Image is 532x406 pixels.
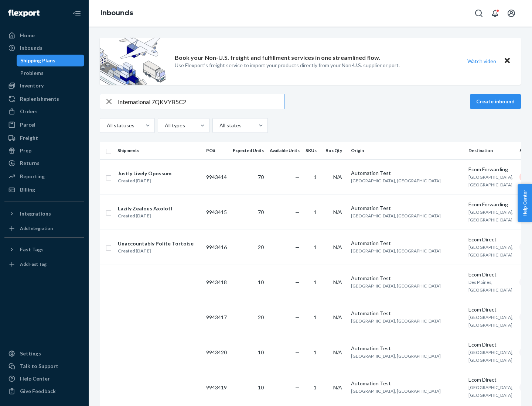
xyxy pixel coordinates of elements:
[20,261,47,267] div: Add Fast Tag
[468,341,514,348] div: Ecom Direct
[295,314,300,320] span: —
[351,204,463,212] div: Automation Test
[20,350,41,357] div: Settings
[468,244,514,258] span: [GEOGRAPHIC_DATA], [GEOGRAPHIC_DATA]
[118,212,172,220] div: Created [DATE]
[351,248,441,254] span: [GEOGRAPHIC_DATA], [GEOGRAPHIC_DATA]
[4,157,84,169] a: Returns
[295,209,300,215] span: —
[295,384,300,390] span: —
[267,142,303,159] th: Available Units
[203,230,230,265] td: 9943416
[69,6,84,21] button: Close Navigation
[20,32,35,39] div: Home
[17,67,85,79] a: Problems
[314,314,317,320] span: 1
[333,314,342,320] span: N/A
[333,174,342,180] span: N/A
[333,279,342,285] span: N/A
[4,80,84,92] a: Inventory
[351,240,463,247] div: Automation Test
[4,244,84,255] button: Fast Tags
[258,384,264,390] span: 10
[351,178,441,183] span: [GEOGRAPHIC_DATA], [GEOGRAPHIC_DATA]
[502,56,512,66] button: Close
[351,345,463,352] div: Automation Test
[295,279,300,285] span: —
[314,384,317,390] span: 1
[175,62,400,69] p: Use Flexport’s freight service to import your products directly from your Non-U.S. supplier or port.
[351,169,463,177] div: Automation Test
[295,349,300,355] span: —
[20,108,38,115] div: Orders
[118,94,284,109] input: Search inbounds by name, destination, msku...
[118,205,172,212] div: Lazily Zealous Axolotl
[20,121,35,128] div: Parcel
[351,213,441,219] span: [GEOGRAPHIC_DATA], [GEOGRAPHIC_DATA]
[20,69,44,77] div: Problems
[314,209,317,215] span: 1
[351,388,441,394] span: [GEOGRAPHIC_DATA], [GEOGRAPHIC_DATA]
[20,225,53,231] div: Add Integration
[303,142,323,159] th: SKUs
[488,6,502,21] button: Open notifications
[203,370,230,405] td: 9943419
[20,388,56,395] div: Give Feedback
[118,240,194,247] div: Unaccountably Polite Tortoise
[4,360,84,372] a: Talk to Support
[468,201,514,208] div: Ecom Forwarding
[20,44,42,52] div: Inbounds
[4,373,84,385] a: Help Center
[4,42,84,54] a: Inbounds
[314,279,317,285] span: 1
[100,9,133,17] a: Inbounds
[351,318,441,324] span: [GEOGRAPHIC_DATA], [GEOGRAPHIC_DATA]
[118,177,171,185] div: Created [DATE]
[504,6,519,21] button: Open account menu
[323,142,348,159] th: Box Qty
[4,145,84,156] a: Prep
[463,56,501,66] button: Watch video
[470,94,521,109] button: Create inbound
[219,122,219,129] input: All states
[203,265,230,300] td: 9943418
[20,57,55,64] div: Shipping Plans
[258,349,264,355] span: 10
[20,210,51,217] div: Integrations
[20,147,31,154] div: Prep
[4,171,84,182] a: Reporting
[4,258,84,270] a: Add Fast Tag
[4,93,84,105] a: Replenishments
[295,244,300,250] span: —
[258,244,264,250] span: 20
[20,82,44,89] div: Inventory
[258,174,264,180] span: 70
[468,385,514,398] span: [GEOGRAPHIC_DATA], [GEOGRAPHIC_DATA]
[465,142,516,159] th: Destination
[333,209,342,215] span: N/A
[4,223,84,234] a: Add Integration
[258,209,264,215] span: 70
[471,6,486,21] button: Open Search Box
[258,279,264,285] span: 10
[468,209,514,223] span: [GEOGRAPHIC_DATA], [GEOGRAPHIC_DATA]
[258,314,264,320] span: 20
[4,184,84,196] a: Billing
[314,174,317,180] span: 1
[20,246,44,253] div: Fast Tags
[468,166,514,173] div: Ecom Forwarding
[348,142,465,159] th: Origin
[106,122,107,129] input: All statuses
[333,349,342,355] span: N/A
[4,132,84,144] a: Freight
[20,173,45,180] div: Reporting
[8,10,40,17] img: Flexport logo
[20,134,38,142] div: Freight
[20,362,58,370] div: Talk to Support
[4,106,84,117] a: Orders
[203,195,230,230] td: 9943415
[17,55,85,66] a: Shipping Plans
[203,159,230,195] td: 9943414
[518,184,532,222] span: Help Center
[351,380,463,387] div: Automation Test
